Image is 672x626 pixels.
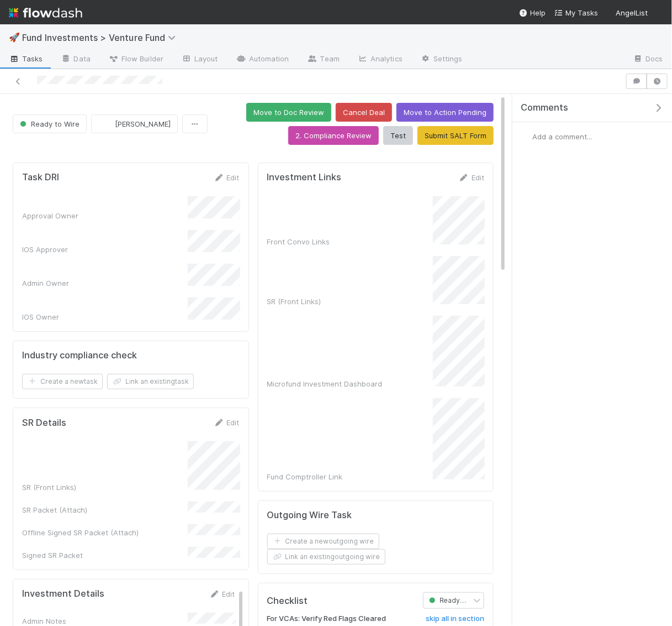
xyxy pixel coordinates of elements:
button: Submit SALT Form [417,126,494,145]
a: Team [298,51,348,69]
a: Edit [209,590,235,598]
a: Edit [214,173,240,182]
span: Tasks [9,53,43,64]
a: My Tasks [554,7,598,18]
a: Flow Builder [99,51,172,69]
span: [PERSON_NAME] [115,119,171,128]
a: Automation [227,51,298,69]
button: Create a newoutgoing wire [267,534,379,549]
img: avatar_f2899df2-d2b9-483b-a052-ca3b1db2e5e2.png [100,118,112,129]
span: Ready to Wire [427,597,485,605]
h6: skip all in section [426,614,484,623]
h5: SR Details [22,418,66,429]
span: Ready to Wire [18,119,80,128]
button: Cancel Deal [336,103,392,122]
span: Add a comment... [532,132,592,141]
a: Edit [214,418,240,427]
img: avatar_041b9f3e-9684-4023-b9b7-2f10de55285d.png [521,131,532,142]
h5: Industry compliance check [22,350,137,361]
h5: Outgoing Wire Task [267,510,352,521]
button: Link an existingoutgoing wire [267,549,385,565]
div: SR (Front Links) [267,296,433,307]
div: Signed SR Packet [22,550,188,561]
h5: Task DRI [22,172,59,183]
div: SR (Front Links) [22,482,188,493]
button: Move to Action Pending [396,103,494,122]
span: My Tasks [554,8,598,17]
span: Fund Investments > Venture Fund [22,32,181,43]
button: 2. Compliance Review [288,126,379,145]
img: avatar_041b9f3e-9684-4023-b9b7-2f10de55285d.png [652,8,663,19]
a: Layout [172,51,227,69]
div: IOS Owner [22,311,188,322]
div: Microfund Investment Dashboard [267,378,433,389]
button: Test [383,126,413,145]
h6: For VCAs: Verify Red Flags Cleared [267,614,387,623]
h5: Investment Details [22,588,104,599]
div: Fund Comptroller Link [267,471,433,482]
div: IOS Approver [22,244,188,255]
div: Offline Signed SR Packet (Attach) [22,527,188,538]
span: AngelList [616,8,648,17]
a: Edit [458,173,484,182]
span: Comments [521,102,568,113]
h5: Investment Links [267,172,342,183]
div: SR Packet (Attach) [22,504,188,515]
span: Flow Builder [108,53,163,64]
div: Help [519,7,546,18]
button: [PERSON_NAME] [91,114,178,133]
h5: Checklist [267,596,308,607]
a: Data [52,51,99,69]
button: Move to Doc Review [246,103,331,122]
button: Ready to Wire [13,114,87,133]
button: Link an existingtask [107,374,194,389]
div: Admin Owner [22,278,188,289]
a: Docs [624,51,672,69]
div: Front Convo Links [267,236,433,247]
span: 🚀 [9,33,20,42]
button: Create a newtask [22,374,103,389]
img: logo-inverted-e16ddd16eac7371096b0.svg [9,3,82,22]
div: Approval Owner [22,210,188,221]
a: Analytics [348,51,411,69]
a: Settings [411,51,472,69]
